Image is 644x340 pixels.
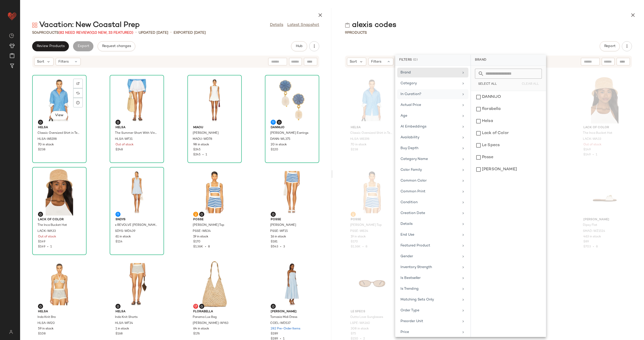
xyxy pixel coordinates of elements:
span: 504 [32,31,39,35]
span: 20 in stock [271,143,287,147]
img: svg%3e [272,305,275,308]
div: Order Type [400,308,459,313]
span: $149 [583,148,591,152]
div: End Use [400,232,459,237]
span: 61 in stock [115,235,131,239]
div: Color Family [400,167,459,173]
img: svg%3e [200,305,203,308]
img: DANN-WL375_V1.jpg [267,77,317,123]
span: 8 [208,245,210,248]
span: PSSE-WS34 [350,229,368,234]
div: Common Print [400,189,459,194]
span: [PERSON_NAME] Top [350,223,382,228]
div: Buy Depth [400,146,459,151]
img: MAOU-WD78_V1.jpg [189,77,240,123]
span: $181 [271,240,277,244]
span: 98 in stock [193,143,209,147]
span: Classic Oversized Shirt in Tech Poplin [37,131,80,136]
span: The Inca Bucket Hat [583,131,612,136]
img: HLSA-WF34_V1.jpg [111,261,162,308]
span: • [203,245,208,248]
img: FLOR-WY63_V1.jpg [189,261,240,308]
span: $703 [583,245,591,248]
span: The Summer Short With Vintage Swiss Embroidery [115,131,158,136]
span: • [170,30,172,36]
span: • [591,153,596,156]
img: svg%3e [39,121,42,124]
span: $168 [115,332,123,336]
img: svg%3e [200,213,203,216]
span: DANNIJO [271,125,313,130]
span: $108 [38,332,46,336]
div: Featured Product [400,243,459,248]
span: 1 [206,153,207,156]
span: Le Specs [351,310,393,314]
img: HLSA-WS198_V1.jpg [347,77,397,123]
span: • [278,245,283,248]
span: [PERSON_NAME] [271,310,313,314]
img: svg%3e [6,330,16,334]
span: $149 [583,153,591,156]
div: In Curation? [400,92,459,97]
img: svg%3e [345,23,350,28]
span: LSPE-WA160 [350,321,370,326]
span: $170 [193,240,200,244]
span: (82 Need Review) [59,31,92,35]
img: HLSA-WI20_V1.jpg [34,261,85,308]
img: svg%3e [194,213,197,216]
span: Sort [37,59,44,64]
span: 9 [345,31,347,35]
span: LACK-WA33 [583,137,601,142]
div: Is Bestseller [400,275,459,281]
span: COEL-WD537 [270,321,291,326]
img: svg%3e [76,92,79,95]
span: $248 [115,148,123,152]
span: Request changes [102,44,131,48]
span: florabella [193,310,236,314]
div: Inventory Strength [400,265,459,270]
span: 308 in stock [351,327,369,331]
img: LACK-WA33_V1.jpg [34,169,85,216]
span: $245 [193,148,200,152]
div: Details [400,221,459,227]
div: Brand [471,55,546,66]
p: Exported [DATE] [174,30,206,35]
span: • [200,153,206,156]
div: Vacation: New Coastal Prep [32,20,140,30]
span: 8 [596,245,598,248]
span: • [45,245,50,248]
span: Hub [296,44,303,48]
span: DANN-WL375 [270,137,290,142]
span: $289 [271,332,278,336]
span: 1 [596,153,597,156]
span: • [135,30,137,36]
a: Details [270,22,283,28]
img: COEL-WD537_V1.jpg [267,261,317,308]
img: HLSA-WS198_V1.jpg [34,77,85,123]
span: Lack of Color [38,218,81,222]
img: svg%3e [9,33,14,38]
div: Creation Date [400,210,459,216]
img: svg%3e [76,82,79,85]
span: SNDYS [115,218,158,222]
span: $245 [193,153,200,156]
span: SMAD-WZ1514 [583,229,605,234]
div: Products [345,30,367,35]
img: svg%3e [352,213,355,216]
img: svg%3e [39,213,42,216]
span: Helsa [38,310,81,314]
span: $149 [38,245,45,248]
button: Select All [475,81,500,88]
span: HLSA-WF31 [115,137,133,142]
span: HLSA-WI20 [37,321,55,326]
span: [PERSON_NAME] Earrings [270,131,308,136]
span: PSSE-WS34 [193,229,211,234]
span: HLSA-WS198 [37,137,57,142]
img: svg%3e [272,213,275,216]
span: PSSE-WF15 [270,229,288,234]
img: svg%3e [278,121,281,124]
div: Products [32,30,133,35]
span: Dipsy Flat [583,223,597,228]
span: 19 in stock [351,235,366,239]
span: $120 [271,148,278,152]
